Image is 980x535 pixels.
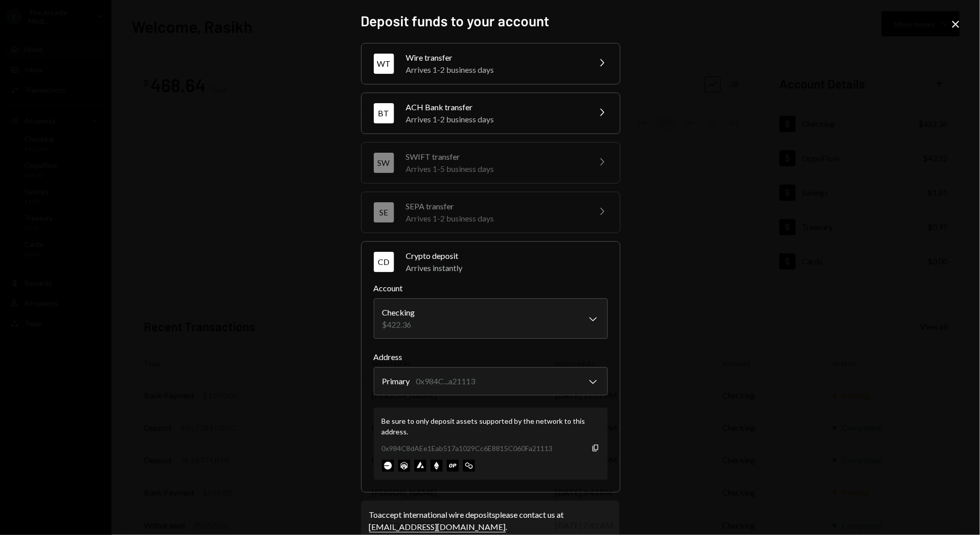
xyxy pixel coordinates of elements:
div: 0x984C8dAEe1Eab517a1029Cc6E8815C060Fa21113 [382,443,553,454]
div: SWIFT transfer [406,151,583,163]
div: To accept international wire deposits please contact us at . [369,509,611,533]
img: polygon-mainnet [463,460,475,472]
a: [EMAIL_ADDRESS][DOMAIN_NAME] [369,522,506,532]
label: Account [374,282,608,294]
img: optimism-mainnet [447,460,459,472]
button: SWSWIFT transferArrives 1-5 business days [362,143,620,183]
h2: Deposit funds to your account [361,11,619,31]
div: Arrives 1-2 business days [406,113,583,125]
button: WTWire transferArrives 1-2 business days [362,43,620,84]
div: Arrives instantly [406,262,608,274]
div: Arrives 1-5 business days [406,163,583,175]
img: ethereum-mainnet [430,460,443,472]
img: base-mainnet [382,460,394,472]
button: Address [374,367,608,395]
div: Arrives 1-2 business days [406,64,583,76]
div: WT [374,54,394,74]
button: SESEPA transferArrives 1-2 business days [362,192,620,233]
button: CDCrypto depositArrives instantly [362,242,620,282]
button: Account [374,298,608,339]
div: SE [374,202,394,222]
button: BTACH Bank transferArrives 1-2 business days [362,93,620,133]
div: BT [374,103,394,123]
div: Crypto deposit [406,250,608,262]
div: ACH Bank transfer [406,101,583,113]
label: Address [374,351,608,363]
div: Wire transfer [406,52,583,64]
div: CDCrypto depositArrives instantly [374,282,608,480]
img: arbitrum-mainnet [398,460,410,472]
div: SW [374,153,394,173]
div: Be sure to only deposit assets supported by the network to this address. [382,416,600,437]
div: Arrives 1-2 business days [406,212,583,225]
div: 0x984C...a21113 [416,375,476,387]
div: SEPA transfer [406,200,583,212]
img: avalanche-mainnet [414,460,426,472]
div: CD [374,252,394,272]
